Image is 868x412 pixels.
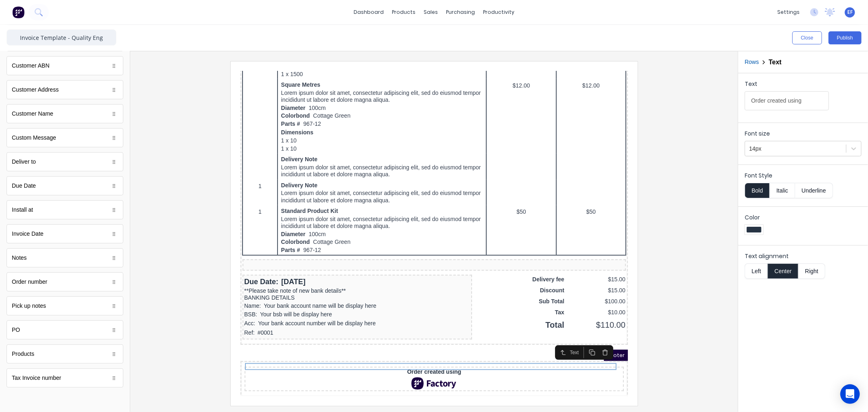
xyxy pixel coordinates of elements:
div: PO [7,320,123,340]
div: Deliver to [7,152,123,171]
label: Font size [745,129,861,138]
div: PO [12,326,20,334]
div: BSB:Your bsb will be display here [4,239,230,248]
div: Custom Message [12,134,56,142]
div: **Please take note of new bank details** [4,216,230,224]
div: Text [329,278,341,285]
label: Text alignment [745,252,861,260]
div: Tax Invoice number [12,374,61,382]
button: Duplicate [345,276,358,287]
span: EF [847,9,853,16]
div: Deliver to [12,158,36,166]
div: Products [7,344,123,364]
div: Customer Address [7,80,123,99]
div: Order number [12,278,47,286]
div: products [388,6,420,18]
button: Bold [745,183,770,198]
input: Enter template name here [7,29,116,46]
div: Factory Logo [6,306,382,318]
div: Order number [7,272,123,291]
div: Install at [12,206,33,214]
div: Customer Name [7,104,123,123]
div: Customer Name [12,110,53,118]
div: Notes [12,254,27,262]
div: Customer ABN [12,61,50,70]
button: Rows [745,58,759,66]
div: Customer Address [12,85,59,94]
div: settings [773,6,804,18]
div: purchasing [442,6,479,18]
img: Factory [12,6,24,18]
div: sales [420,6,442,18]
button: Center [767,263,798,279]
input: Text [745,91,829,110]
button: Underline [795,183,833,198]
div: Name:Your bank account name will be display here [4,230,230,239]
div: productivity [479,6,518,18]
div: Custom Message [7,128,123,147]
div: Invoice Date [12,230,44,238]
div: Notes [7,248,123,267]
div: BANKING DETAILS [4,223,230,230]
div: Due Date:[DATE] [4,205,230,216]
div: Pick up notes [7,296,123,316]
button: Publish [829,31,861,44]
div: Order created usingFactory Logo [2,291,386,326]
div: Pick up notes [12,302,46,310]
label: Font Style [745,171,861,180]
div: Products [12,350,34,358]
div: Invoice Date [7,224,123,243]
div: Text [745,80,829,91]
div: Ref:#0001 [4,256,230,267]
button: Right [798,263,825,279]
div: Due Date [7,176,123,195]
button: Close [792,31,822,44]
div: Acc:Your bank account number will be display here [4,248,230,257]
div: Order created using [6,297,382,305]
label: Color [745,213,861,221]
button: Select parent [316,276,329,287]
div: Customer ABN [7,56,123,75]
div: Install at [7,200,123,219]
div: Due Date [12,182,36,190]
a: dashboard [350,6,388,18]
div: Open Intercom Messenger [840,384,860,404]
div: Tax Invoice number [7,368,123,388]
button: Italic [770,183,795,198]
h2: Text [769,58,782,66]
button: Delete [358,276,371,287]
button: Left [745,263,767,279]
